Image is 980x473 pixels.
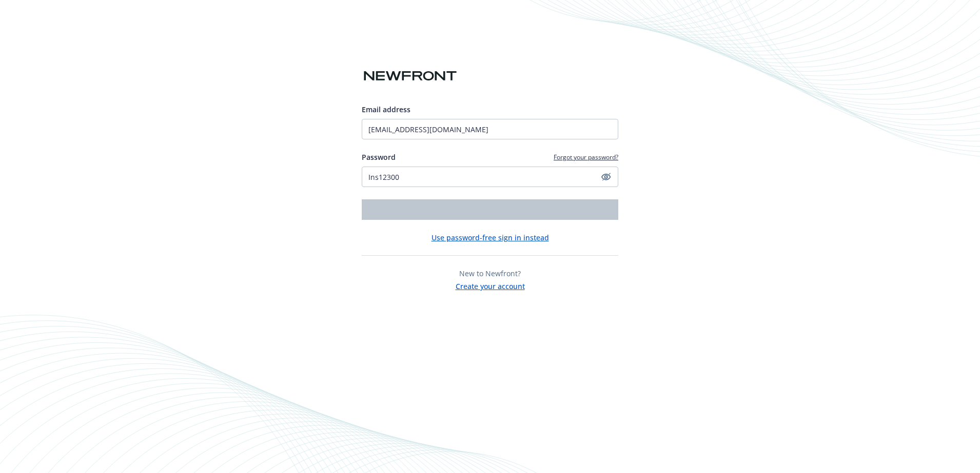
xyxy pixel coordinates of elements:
a: Forgot your password? [554,153,618,161]
a: Hide password [600,171,612,183]
button: Create your account [456,279,525,292]
span: Login [480,204,500,214]
span: Email address [362,105,410,114]
label: Password [362,152,396,162]
input: Enter your email [362,119,618,139]
span: New to Newfront? [459,269,521,278]
button: Use password-free sign in instead [432,232,549,243]
input: Enter your password [362,167,618,187]
img: Newfront logo [362,67,459,85]
button: Login [362,199,618,220]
